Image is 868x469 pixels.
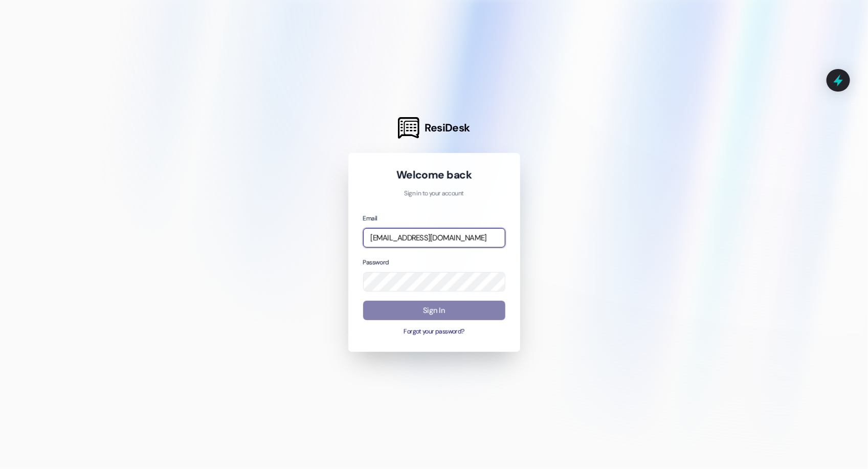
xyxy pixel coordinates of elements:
input: name@example.com [363,228,505,248]
h1: Welcome back [363,168,505,182]
p: Sign in to your account [363,189,505,198]
label: Email [363,214,377,222]
span: ResiDesk [425,121,470,135]
label: Password [363,258,389,266]
button: Sign In [363,301,505,321]
img: ResiDesk Logo [398,117,419,139]
button: Forgot your password? [363,327,505,337]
